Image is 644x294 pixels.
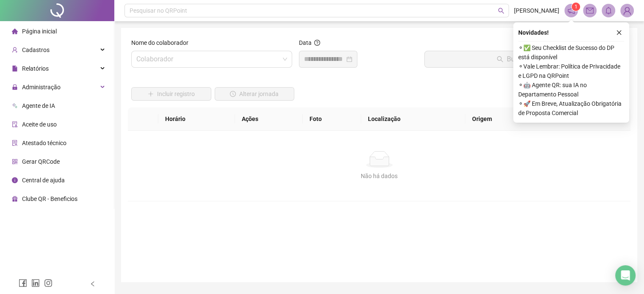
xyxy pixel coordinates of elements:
[586,7,594,14] span: mail
[22,84,61,91] span: Administração
[22,28,57,35] span: Página inicial
[514,6,559,15] span: [PERSON_NAME]
[303,107,361,131] th: Foto
[12,140,18,146] span: solution
[621,4,633,17] img: 90549
[22,47,50,53] span: Cadastros
[299,39,312,46] span: Data
[616,30,622,36] span: close
[158,107,235,131] th: Horário
[361,107,465,131] th: Localização
[518,99,624,118] span: ⚬ 🚀 Em Breve, Atualização Obrigatória de Proposta Comercial
[567,7,575,14] span: notification
[131,38,194,47] label: Nome do colaborador
[518,43,624,62] span: ⚬ ✅ Seu Checklist de Sucesso do DP está disponível
[131,87,211,101] button: Incluir registro
[314,40,320,46] span: question-circle
[12,84,18,90] span: lock
[22,102,55,109] span: Agente de IA
[44,279,53,287] span: instagram
[518,28,549,37] span: Novidades !
[575,4,578,10] span: 1
[465,107,541,131] th: Origem
[138,171,620,181] div: Não há dados
[12,28,18,34] span: home
[215,91,295,98] a: Alterar jornada
[12,196,18,202] span: gift
[605,7,612,14] span: bell
[498,8,504,14] span: search
[615,265,636,286] div: Open Intercom Messenger
[22,195,77,202] span: Clube QR - Beneficios
[19,279,27,287] span: facebook
[22,158,60,165] span: Gerar QRCode
[572,3,580,11] sup: 1
[215,87,295,101] button: Alterar jornada
[12,159,18,165] span: qrcode
[12,66,18,71] span: file
[424,51,627,68] button: Buscar registros
[31,279,40,287] span: linkedin
[22,177,65,184] span: Central de ajuda
[22,121,57,128] span: Aceite de uso
[518,62,624,80] span: ⚬ Vale Lembrar: Política de Privacidade e LGPD na QRPoint
[22,140,66,146] span: Atestado técnico
[12,177,18,183] span: info-circle
[518,80,624,99] span: ⚬ 🤖 Agente QR: sua IA no Departamento Pessoal
[235,107,303,131] th: Ações
[22,65,49,72] span: Relatórios
[12,47,18,53] span: user-add
[12,121,18,127] span: audit
[90,281,96,287] span: left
